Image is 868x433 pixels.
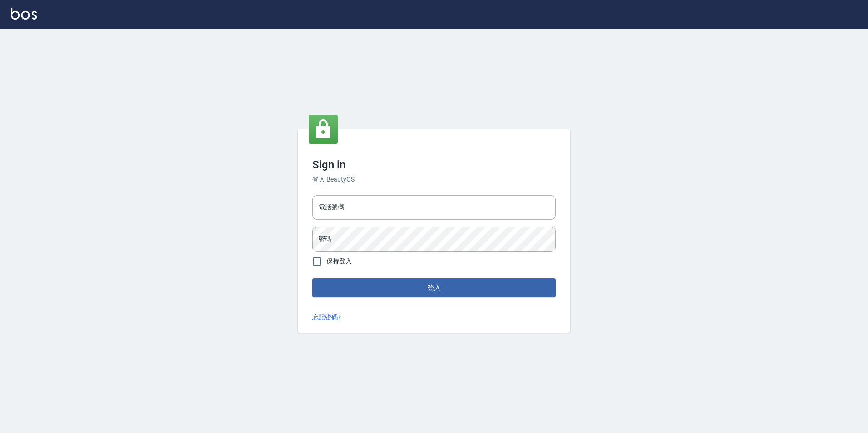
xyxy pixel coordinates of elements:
button: 登入 [312,278,556,297]
span: 保持登入 [326,256,352,266]
img: Logo [11,8,37,20]
a: 忘記密碼? [312,312,341,322]
h3: Sign in [312,158,556,171]
h6: 登入 BeautyOS [312,175,556,184]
